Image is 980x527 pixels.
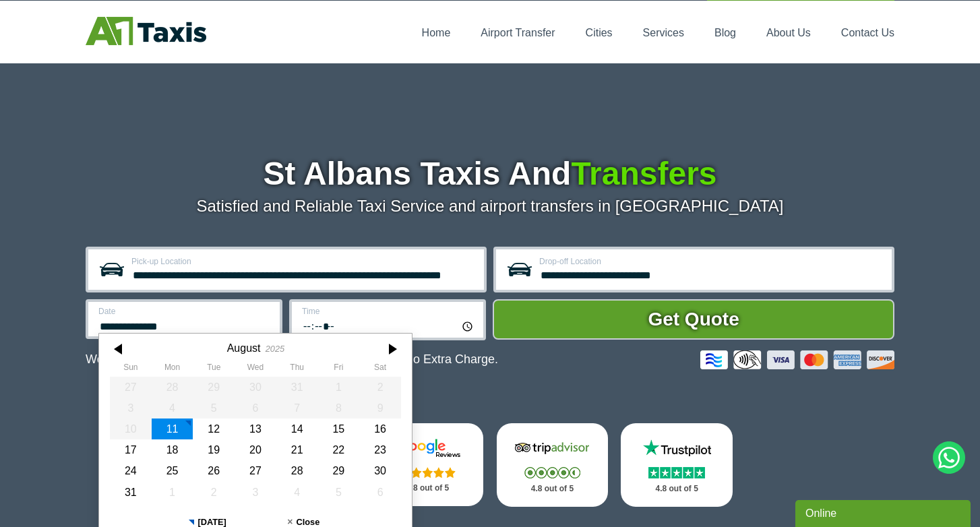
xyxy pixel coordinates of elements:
div: 30 July 2025 [235,377,276,398]
div: 28 August 2025 [276,460,318,481]
div: 16 August 2025 [359,418,401,439]
div: 06 August 2025 [235,398,276,418]
div: 14 August 2025 [276,418,318,439]
div: 22 August 2025 [318,439,360,460]
a: Contact Us [841,27,894,38]
img: Credit And Debit Cards [700,350,894,369]
div: 04 September 2025 [276,482,318,503]
div: 04 August 2025 [152,398,193,418]
div: 31 July 2025 [276,377,318,398]
div: 05 August 2025 [193,398,235,418]
a: Services [643,27,684,38]
div: 06 September 2025 [359,482,401,503]
div: 07 August 2025 [276,398,318,418]
th: Tuesday [193,363,235,376]
div: 01 August 2025 [318,377,360,398]
img: Tripadvisor [512,438,592,458]
img: Stars [524,467,580,478]
div: 29 August 2025 [318,460,360,481]
div: 10 August 2025 [110,418,152,439]
div: 19 August 2025 [193,439,235,460]
h1: St Albans Taxis And [86,158,894,190]
th: Wednesday [235,363,276,376]
div: 09 August 2025 [359,398,401,418]
div: 18 August 2025 [152,439,193,460]
div: 29 July 2025 [193,377,235,398]
label: Date [98,307,272,315]
img: Google [388,438,468,458]
span: Transfers [571,156,716,191]
p: We Now Accept Card & Contactless Payment In [86,352,498,367]
a: Cities [586,27,613,38]
div: 13 August 2025 [235,418,276,439]
a: Google Stars 4.8 out of 5 [372,423,484,506]
div: 08 August 2025 [318,398,360,418]
p: 4.8 out of 5 [512,480,594,497]
div: 01 September 2025 [152,482,193,503]
a: Airport Transfer [481,27,555,38]
img: A1 Taxis St Albans LTD [86,17,206,45]
th: Sunday [110,363,152,376]
iframe: chat widget [795,497,973,527]
div: 05 September 2025 [318,482,360,503]
th: Friday [318,363,360,376]
div: 27 July 2025 [110,377,152,398]
div: 03 September 2025 [235,482,276,503]
div: 21 August 2025 [276,439,318,460]
div: August [227,342,261,354]
label: Time [302,307,475,315]
a: Home [422,27,451,38]
label: Drop-off Location [539,257,884,266]
div: 12 August 2025 [193,418,235,439]
a: Tripadvisor Stars 4.8 out of 5 [497,423,609,507]
div: 02 August 2025 [359,377,401,398]
div: 03 August 2025 [110,398,152,418]
button: Get Quote [493,299,894,340]
div: 25 August 2025 [152,460,193,481]
img: Trustpilot [636,438,717,458]
th: Monday [152,363,193,376]
div: 26 August 2025 [193,460,235,481]
img: Stars [400,467,456,478]
a: About Us [766,27,811,38]
div: 24 August 2025 [110,460,152,481]
span: The Car at No Extra Charge. [344,352,498,366]
div: 11 August 2025 [152,418,193,439]
div: 02 September 2025 [193,482,235,503]
div: 27 August 2025 [235,460,276,481]
a: Blog [714,27,736,38]
img: Stars [648,467,705,478]
div: 17 August 2025 [110,439,152,460]
div: 30 August 2025 [359,460,401,481]
label: Pick-up Location [131,257,476,266]
p: Satisfied and Reliable Taxi Service and airport transfers in [GEOGRAPHIC_DATA] [86,197,894,216]
div: 15 August 2025 [318,418,360,439]
div: 20 August 2025 [235,439,276,460]
p: 4.8 out of 5 [387,480,469,497]
div: 2025 [266,344,284,354]
th: Thursday [276,363,318,376]
div: 23 August 2025 [359,439,401,460]
div: 31 August 2025 [110,482,152,503]
a: Trustpilot Stars 4.8 out of 5 [621,423,733,507]
th: Saturday [359,363,401,376]
p: 4.8 out of 5 [636,480,718,497]
div: 28 July 2025 [152,377,193,398]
